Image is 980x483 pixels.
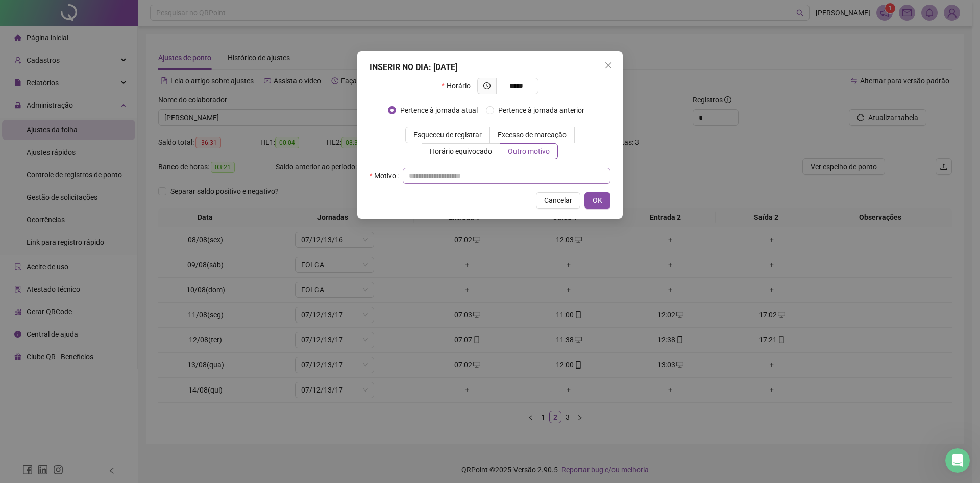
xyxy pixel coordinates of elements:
div: INSERIR NO DIA : [DATE] [370,61,610,74]
span: Cancelar [544,195,572,206]
label: Motivo [370,168,403,184]
span: Esqueceu de registrar [413,131,482,139]
iframe: Intercom live chat [945,448,970,473]
button: OK [584,192,610,209]
span: Pertence à jornada atual [396,105,482,116]
button: Close [600,57,617,74]
label: Horário [442,78,477,94]
span: close [604,61,612,70]
span: Outro motivo [508,147,550,155]
button: Cancelar [536,192,580,209]
span: Pertence à jornada anterior [494,105,589,116]
span: clock-circle [483,82,491,89]
span: Excesso de marcação [498,131,567,139]
span: Horário equivocado [430,147,492,155]
span: OK [593,195,602,206]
